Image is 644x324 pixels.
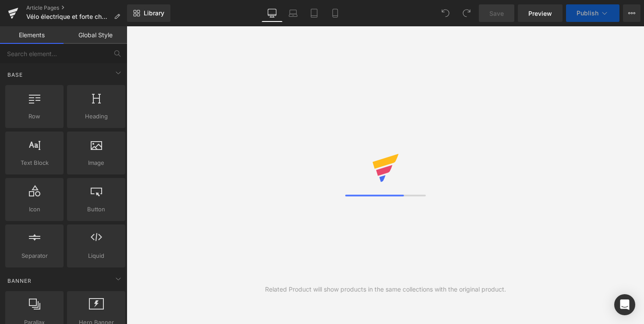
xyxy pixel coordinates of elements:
a: Desktop [262,4,283,22]
a: Tablet [304,4,325,22]
span: Separator [8,251,61,260]
button: Publish [566,4,619,22]
span: Banner [7,277,32,285]
span: Row [8,112,61,121]
span: Button [70,205,123,214]
a: New Library [127,4,170,22]
span: Text Block [8,158,61,167]
span: Liquid [70,251,123,260]
span: Preview [528,9,552,18]
span: Publish [577,10,598,17]
a: Mobile [325,4,346,22]
a: Preview [518,4,563,22]
span: Base [7,71,24,79]
span: Library [144,9,164,17]
span: Vélo électrique et forte chaleur : 7 conseils pour rester en sécurité et au frais [26,13,110,20]
button: Redo [458,4,475,22]
a: Article Pages [26,4,127,11]
button: More [623,4,640,22]
a: Global Style [64,26,127,44]
button: Undo [437,4,454,22]
a: Laptop [283,4,304,22]
span: Image [70,158,123,167]
span: Heading [70,112,123,121]
span: Save [489,9,504,18]
div: Open Intercom Messenger [614,294,635,315]
div: Related Product will show products in the same collections with the original product. [265,285,506,294]
span: Icon [8,205,61,214]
